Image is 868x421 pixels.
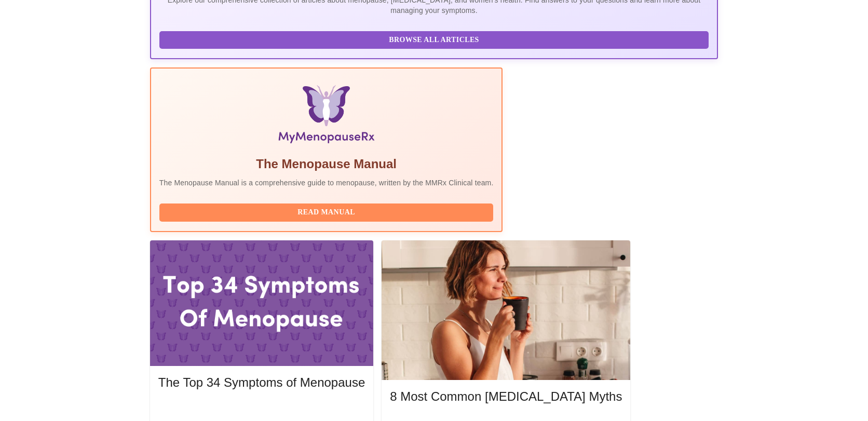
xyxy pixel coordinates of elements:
[159,31,709,49] button: Browse All Articles
[170,34,698,47] span: Browse All Articles
[159,35,711,44] a: Browse All Articles
[159,156,494,172] h5: The Menopause Manual
[159,207,496,216] a: Read Manual
[390,388,622,405] h5: 8 Most Common [MEDICAL_DATA] Myths
[159,178,494,188] p: The Menopause Manual is a comprehensive guide to menopause, written by the MMRx Clinical team.
[159,203,494,222] button: Read Manual
[169,403,355,416] span: Read More
[158,404,368,413] a: Read More
[158,400,365,418] button: Read More
[170,206,483,219] span: Read Manual
[212,85,440,147] img: Menopause Manual
[158,374,365,391] h5: The Top 34 Symptoms of Menopause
